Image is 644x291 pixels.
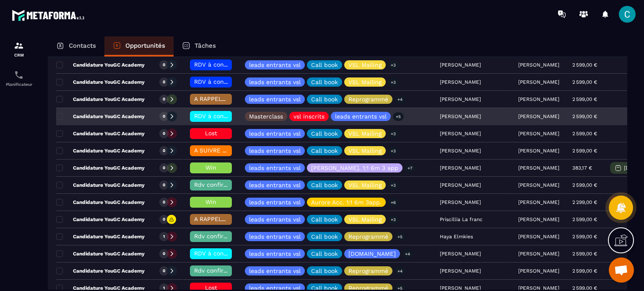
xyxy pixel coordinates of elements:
p: +5 [393,112,404,121]
p: leads entrants vsl [249,165,301,171]
p: Call book [311,234,338,239]
a: Contacts [48,36,104,57]
p: 0 [163,199,165,205]
p: Call book [311,216,338,222]
span: Rdv confirmé ✅ [194,181,241,188]
p: 2 599,00 € [572,96,597,102]
p: +3 [388,147,399,155]
p: VSL Mailing [348,79,382,85]
p: VSL Mailing [348,216,382,222]
p: Candidature YouGC Academy [56,147,145,154]
p: [PERSON_NAME] [518,268,559,274]
div: Ouvrir le chat [609,258,634,283]
a: formationformationCRM [2,34,36,64]
span: A SUIVRE ⏳ [194,147,230,154]
p: Call book [311,182,338,188]
img: formation [14,41,24,51]
p: VSL Mailing [348,131,382,136]
p: [DATE] [624,165,640,171]
p: [PERSON_NAME] [518,199,559,205]
p: 2 599,00 € [572,182,597,188]
p: +3 [388,129,399,138]
p: [PERSON_NAME] [518,285,559,291]
p: leads entrants vsl [335,113,387,119]
p: Candidature YouGC Academy [56,233,145,240]
p: VSL Mailing [348,182,382,188]
img: logo [12,8,87,23]
p: +7 [405,164,415,173]
p: leads entrants vsl [249,199,301,205]
p: Candidature YouGC Academy [56,79,145,85]
p: 2 599,00 € [572,234,597,239]
p: Call book [311,251,338,257]
p: 2 299,00 € [572,199,597,205]
p: [PERSON_NAME] [518,251,559,257]
span: Win [205,198,216,205]
p: 2 599,00 € [572,251,597,257]
p: +3 [388,181,399,190]
p: leads entrants vsl [249,234,301,239]
p: +6 [388,198,399,207]
p: Opportunités [125,42,165,49]
span: Lost [205,130,217,136]
p: [DOMAIN_NAME] [348,251,396,257]
p: Call book [311,79,338,85]
p: Tâches [195,42,216,49]
p: Reprogrammé [348,96,388,102]
p: [PERSON_NAME] [518,62,559,68]
p: leads entrants vsl [249,182,301,188]
p: leads entrants vsl [249,216,301,222]
p: Candidature YouGC Academy [56,268,145,274]
a: schedulerschedulerPlanificateur [2,64,36,93]
p: [PERSON_NAME] [518,182,559,188]
p: 0 [163,96,165,102]
p: 0 [163,62,165,68]
p: Contacts [69,42,96,49]
a: Opportunités [104,36,174,57]
p: 0 [163,216,165,222]
p: 1 [163,234,165,239]
span: RDV à confimer ❓ [194,61,248,68]
p: Masterclass [249,113,283,119]
p: 0 [163,251,165,257]
p: Call book [311,148,338,154]
span: RDV à conf. A RAPPELER [194,113,265,119]
p: leads entrants vsl [249,131,301,136]
p: Call book [311,268,338,274]
span: Rdv confirmé ✅ [194,267,241,274]
p: leads entrants vsl [249,285,301,291]
p: Reprogrammé [348,285,388,291]
p: Candidature YouGC Academy [56,96,145,103]
p: leads entrants vsl [249,62,301,68]
p: 2 599,00 € [572,113,597,119]
p: 2 599,00 € [572,131,597,136]
p: leads entrants vsl [249,148,301,154]
span: Win [205,164,216,171]
p: Call book [311,62,338,68]
p: Reprogrammé [348,234,388,239]
span: RDV à confimer ❓ [194,78,248,85]
p: Candidature YouGC Academy [56,62,145,68]
p: +4 [395,267,405,276]
p: leads entrants vsl [249,251,301,257]
p: 0 [163,182,165,188]
p: 0 [163,165,165,171]
p: VSL Mailing [348,148,382,154]
p: 0 [163,268,165,274]
p: leads entrants vsl [249,268,301,274]
p: leads entrants vsl [249,79,301,85]
p: 2 599,00 € [572,148,597,154]
p: 0 [163,148,165,154]
p: +3 [388,215,399,224]
p: [PERSON_NAME] [518,216,559,222]
p: Call book [311,131,338,136]
p: +4 [402,250,413,258]
p: 2 599,00 € [572,268,597,274]
p: +3 [388,78,399,87]
p: leads entrants vsl [249,96,301,102]
p: [PERSON_NAME]. 1:1 6m 3 app [311,165,398,171]
p: Candidature YouGC Academy [56,182,145,188]
a: Tâches [174,36,224,57]
p: Candidature YouGC Academy [56,165,145,171]
p: 0 [163,79,165,85]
